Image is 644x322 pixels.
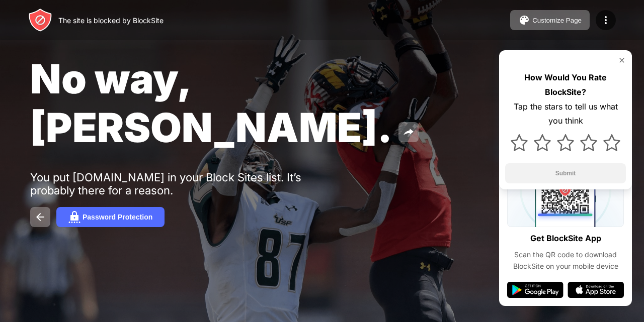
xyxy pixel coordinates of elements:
img: pallet.svg [518,14,530,26]
img: star.svg [580,134,597,151]
img: header-logo.svg [28,8,52,32]
div: You put [DOMAIN_NAME] in your Block Sites list. It’s probably there for a reason. [30,171,341,197]
iframe: Banner [30,195,268,310]
img: google-play.svg [507,282,563,298]
img: share.svg [403,126,415,138]
button: Customize Page [510,10,590,30]
img: star.svg [534,134,551,151]
img: menu-icon.svg [600,14,612,26]
img: star.svg [511,134,528,151]
div: Tap the stars to tell us what you think [505,99,626,129]
img: app-store.svg [568,282,624,298]
div: How Would You Rate BlockSite? [505,70,626,99]
span: No way, [PERSON_NAME]. [30,54,392,152]
div: The site is blocked by BlockSite [58,16,164,25]
img: star.svg [603,134,620,151]
button: Submit [505,163,626,183]
img: rate-us-close.svg [618,56,626,64]
div: Customize Page [532,17,582,24]
img: star.svg [557,134,574,151]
